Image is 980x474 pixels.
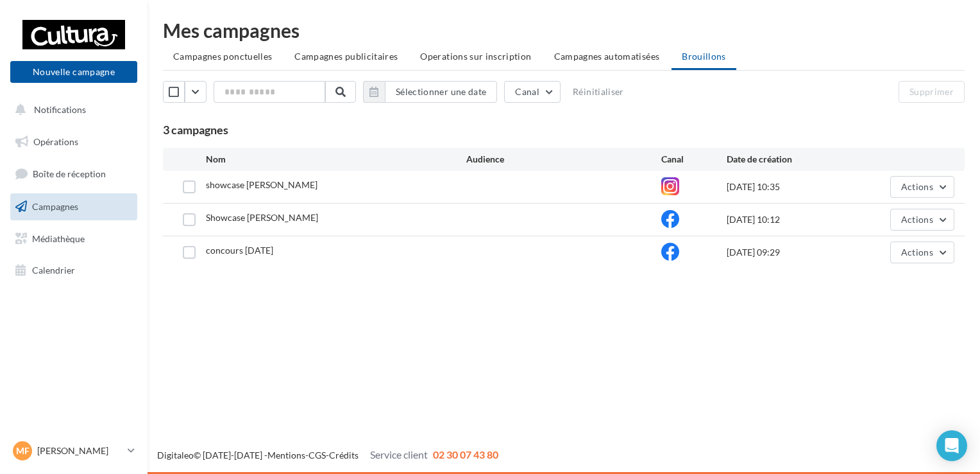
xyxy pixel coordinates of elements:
span: Campagnes automatisées [554,51,660,62]
button: Supprimer [899,81,965,103]
span: Boîte de réception [33,168,106,179]
a: Digitaleo [157,450,194,461]
div: Audience [466,153,662,166]
a: MF [PERSON_NAME] [10,439,137,463]
a: CGS [308,450,326,461]
span: Campagnes ponctuelles [173,51,272,62]
a: Crédits [329,450,359,461]
button: Actions [890,241,954,263]
span: Actions [901,247,933,258]
span: Notifications [34,104,86,115]
div: [DATE] 09:29 [727,246,857,259]
div: [DATE] 10:12 [727,213,857,226]
button: Actions [890,209,954,231]
a: Médiathèque [8,225,140,252]
a: Mentions [267,450,305,461]
div: Nom [206,153,466,166]
button: Sélectionner une date [363,81,497,103]
button: Nouvelle campagne [10,61,137,83]
span: 02 30 07 43 80 [433,448,498,461]
p: [PERSON_NAME] [37,444,122,457]
span: showcase manu lanvin [206,179,317,190]
a: Boîte de réception [8,160,140,188]
div: Mes campagnes [163,21,965,40]
span: Operations sur inscription [420,51,531,62]
span: MF [16,444,30,457]
div: [DATE] 10:35 [727,180,857,193]
span: concours Halloween [206,245,273,256]
button: Notifications [8,96,135,123]
button: Canal [504,81,561,103]
span: Campagnes publicitaires [294,51,398,62]
button: Actions [890,176,954,198]
span: Showcase Manu Lanvin [206,212,318,223]
span: Actions [901,214,933,225]
button: Réinitialiser [568,84,629,100]
span: Médiathèque [32,233,85,243]
a: Calendrier [8,257,140,284]
a: Opérations [8,128,140,155]
div: Canal [661,153,727,166]
span: © [DATE]-[DATE] - - - [157,450,498,461]
span: 3 campagnes [163,123,228,137]
button: Sélectionner une date [385,81,497,103]
span: Calendrier [32,265,75,276]
span: Opérations [33,136,78,147]
span: Actions [901,181,933,192]
div: Open Intercom Messenger [936,430,967,461]
span: Campagnes [32,201,78,212]
a: Campagnes [8,193,140,220]
div: Date de création [727,153,857,166]
span: Service client [370,448,428,461]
